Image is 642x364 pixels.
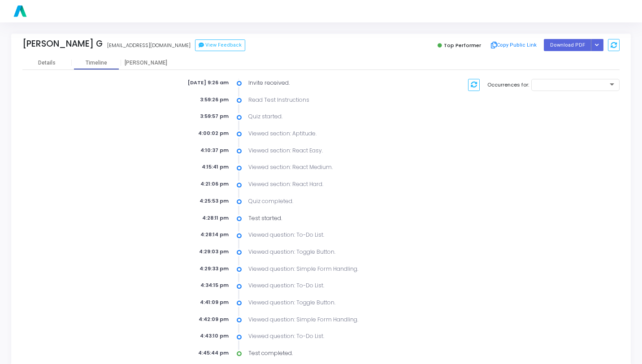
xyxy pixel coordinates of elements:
[243,147,417,155] div: Viewed section: React Easy.
[195,39,245,51] button: View Feedback
[243,248,417,256] div: Viewed question: Toggle Button.
[243,299,417,307] div: Viewed question: Toggle Button.
[243,113,417,121] div: Quiz started.
[121,231,238,238] div: 4:28:14 pm
[121,60,170,66] div: [PERSON_NAME]
[121,163,238,171] div: 4:15:41 pm
[121,332,238,340] div: 4:43:10 pm
[243,231,417,239] div: Viewed question: To-Do List.
[487,81,529,89] label: Occurrences for:
[243,282,417,290] div: Viewed question: To-Do List.
[121,180,238,188] div: 4:21:06 pm
[121,113,238,120] div: 3:59:57 pm
[121,79,238,87] div: [DATE] 9:26 am
[488,39,539,52] button: Copy Public Link
[11,2,29,20] img: logo
[121,282,238,289] div: 4:34:15 pm
[121,248,238,256] div: 4:29:03 pm
[121,299,238,306] div: 4:41:09 pm
[243,332,417,340] div: Viewed question: To-Do List.
[243,265,417,273] div: Viewed question: Simple Form Handling.
[121,147,238,154] div: 4:10:37 pm
[121,130,238,137] div: 4:00:02 pm
[243,130,417,138] div: Viewed section: Aptitude.
[243,349,417,357] div: Test completed.
[22,39,103,49] div: [PERSON_NAME] G
[444,42,481,49] span: Top Performer
[107,42,191,49] div: [EMAIL_ADDRESS][DOMAIN_NAME]
[243,316,417,324] div: Viewed question: Simple Form Handling.
[121,349,238,357] div: 4:45:44 pm
[544,39,591,51] button: Download PDF
[121,197,238,205] div: 4:25:53 pm
[38,60,56,66] div: Details
[243,163,417,171] div: Viewed section: React Medium.
[243,96,417,104] div: Read Test Instructions
[243,197,417,205] div: Quiz completed.
[121,96,238,104] div: 3:59:26 pm
[121,214,238,222] div: 4:28:11 pm
[121,265,238,273] div: 4:29:33 pm
[86,60,107,66] div: Timeline
[243,180,417,188] div: Viewed section: React Hard.
[243,214,417,222] div: Test started.
[243,79,417,87] div: Invite received.
[591,39,603,51] div: Button group with nested dropdown
[121,316,238,323] div: 4:42:09 pm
